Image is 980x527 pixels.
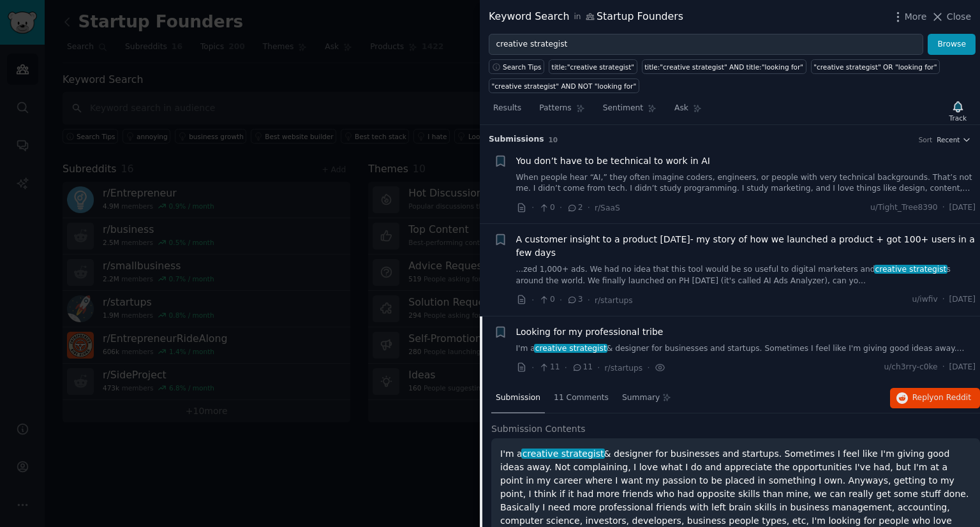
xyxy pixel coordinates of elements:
[489,134,544,145] span: Submission s
[945,98,971,124] button: Track
[516,172,976,195] a: When people hear “AI,” they often imagine coders, engineers, or people with very technical backgr...
[919,135,933,144] div: Sort
[937,135,971,144] button: Recent
[489,9,683,25] div: Keyword Search Startup Founders
[811,59,940,74] a: "creative strategist" OR "looking for"
[516,154,710,168] a: You don’t have to be technical to work in AI
[503,63,542,71] span: Search Tips
[949,362,976,373] span: [DATE]
[489,78,639,93] a: "creative strategist" AND NOT "looking for"
[642,59,806,74] a: title:"creative strategist" AND title:"looking for"
[942,294,945,306] span: ·
[644,63,803,71] div: title:"creative strategist" AND title:"looking for"
[521,449,605,459] span: creative strategist
[516,264,976,286] a: ...zed 1,000+ ads. We had no idea that this tool would be so useful to digital marketers andcreat...
[538,294,554,306] span: 0
[516,325,664,339] a: Looking for my professional tribe
[491,422,586,436] span: Submission Contents
[496,392,540,404] span: Submission
[891,10,927,24] button: More
[489,98,526,124] a: Results
[535,98,589,124] a: Patterns
[947,10,971,24] span: Close
[567,202,583,214] span: 2
[890,388,980,408] button: Replyon Reddit
[603,103,643,114] span: Sentiment
[605,364,643,373] span: r/startups
[565,361,567,375] span: ·
[492,82,637,91] div: "creative strategist" AND NOT "looking for"
[493,103,521,114] span: Results
[870,202,938,214] span: u/Tight_Tree8390
[912,294,937,306] span: u/iwfiv
[595,204,620,212] span: r/SaaS
[949,294,976,306] span: [DATE]
[489,59,544,74] button: Search Tips
[549,136,558,144] span: 10
[560,201,562,214] span: ·
[912,392,971,404] span: Reply
[567,294,583,306] span: 3
[531,293,534,307] span: ·
[531,361,534,375] span: ·
[574,11,581,23] span: in
[572,362,593,373] span: 11
[560,293,562,307] span: ·
[813,63,937,71] div: "creative strategist" OR "looking for"
[674,103,688,114] span: Ask
[928,34,976,56] button: Browse
[670,98,706,124] a: Ask
[934,393,971,402] span: on Reddit
[931,10,971,24] button: Close
[949,202,976,214] span: [DATE]
[539,103,571,114] span: Patterns
[598,98,661,124] a: Sentiment
[538,362,560,373] span: 11
[554,392,609,404] span: 11 Comments
[595,296,633,305] span: r/startups
[516,343,976,355] a: I'm acreative strategist& designer for businesses and startups. Sometimes I feel like I'm giving ...
[552,63,635,71] div: title:"creative strategist"
[549,59,637,74] a: title:"creative strategist"
[534,344,607,353] span: creative strategist
[905,10,927,24] span: More
[622,392,660,404] span: Summary
[588,201,590,214] span: ·
[874,265,947,274] span: creative strategist
[489,34,923,56] input: Try a keyword related to your business
[942,362,945,373] span: ·
[516,233,976,260] a: A customer insight to a product [DATE]- my story of how we launched a product + got 100+ users in...
[937,135,960,144] span: Recent
[942,202,945,214] span: ·
[949,114,967,122] div: Track
[884,362,937,373] span: u/ch3rry-c0ke
[597,361,600,375] span: ·
[588,293,590,307] span: ·
[647,361,650,375] span: ·
[538,202,554,214] span: 0
[531,201,534,214] span: ·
